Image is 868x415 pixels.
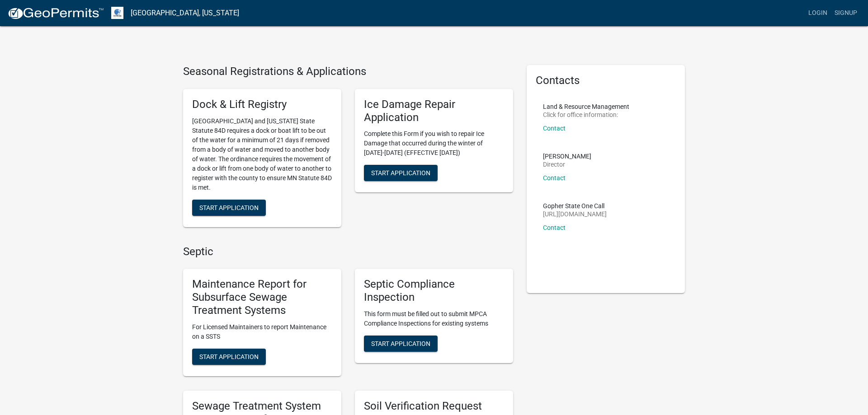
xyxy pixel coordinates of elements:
[543,161,591,168] p: Director
[183,245,513,258] h4: Septic
[371,340,430,347] span: Start Application
[192,117,332,192] p: [GEOGRAPHIC_DATA] and [US_STATE] State Statute 84D requires a dock or boat lift to be out of the ...
[192,98,332,111] h5: Dock & Lift Registry
[131,5,239,21] a: [GEOGRAPHIC_DATA], [US_STATE]
[364,336,438,352] button: Start Application
[543,112,629,118] p: Click for office information:
[543,211,607,217] p: [URL][DOMAIN_NAME]
[364,98,504,124] h5: Ice Damage Repair Application
[543,203,607,209] p: Gopher State One Call
[111,7,123,19] img: Otter Tail County, Minnesota
[199,353,259,360] span: Start Application
[831,5,861,22] a: Signup
[364,165,438,181] button: Start Application
[199,204,259,211] span: Start Application
[543,125,566,132] a: Contact
[543,174,566,182] a: Contact
[543,224,566,231] a: Contact
[371,169,430,177] span: Start Application
[364,278,504,304] h5: Septic Compliance Inspection
[364,309,504,328] p: This form must be filled out to submit MPCA Compliance Inspections for existing systems
[536,74,676,87] h5: Contacts
[543,153,591,159] p: [PERSON_NAME]
[192,278,332,317] h5: Maintenance Report for Subsurface Sewage Treatment Systems
[805,5,831,22] a: Login
[192,322,332,341] p: For Licensed Maintainers to report Maintenance on a SSTS
[364,129,504,158] p: Complete this Form if you wish to repair Ice Damage that occurred during the winter of [DATE]-[DA...
[192,349,266,365] button: Start Application
[543,103,629,110] p: Land & Resource Management
[183,65,513,78] h4: Seasonal Registrations & Applications
[192,200,266,216] button: Start Application
[364,400,504,413] h5: Soil Verification Request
